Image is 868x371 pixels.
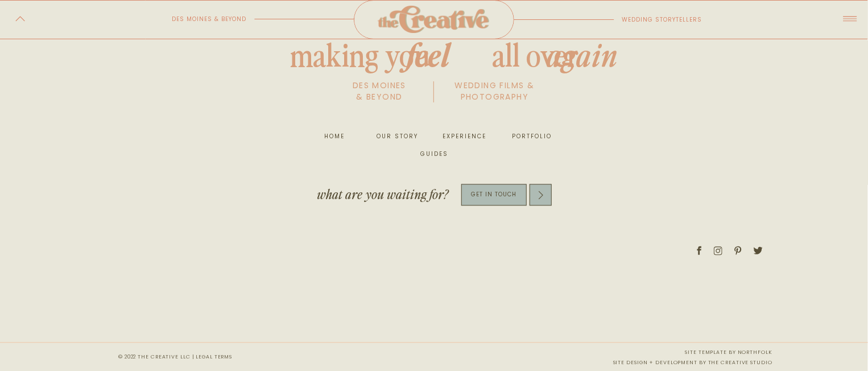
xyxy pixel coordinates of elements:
[316,131,353,142] a: home
[441,80,548,105] p: wedding films & photography
[509,131,552,142] a: portfolio
[542,31,622,71] h2: again
[546,347,772,366] nav: site design + development by the creative studio
[416,149,453,160] a: guides
[622,14,719,26] p: wedding storytellers
[118,352,238,362] p: © 2022 the creative llc | Legal Terms
[241,31,628,71] h2: making you all over
[140,14,246,24] p: des moines & beyond
[461,188,527,201] a: get in touch
[376,131,419,142] a: our story
[317,186,450,203] p: what are you waiting for?
[443,131,486,142] a: experience
[391,31,466,71] h2: feel
[685,349,772,356] a: site template by northfolk
[325,80,433,105] p: des moines & beyond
